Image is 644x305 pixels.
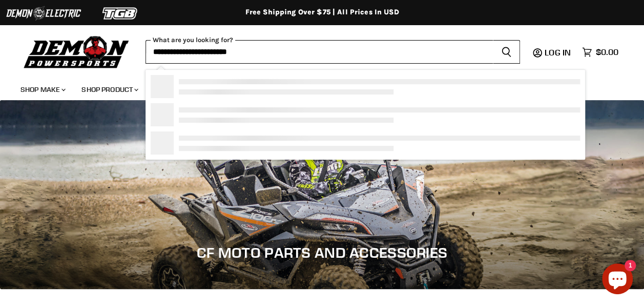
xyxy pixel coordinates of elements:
inbox-online-store-chat: Shopify online store chat [599,263,636,297]
a: Shop Make [13,79,72,100]
button: Search [493,40,520,64]
img: Demon Powersports [20,33,133,70]
ul: Main menu [13,75,616,100]
h1: CF Moto Parts and Accessories [15,244,629,261]
a: Shop Product [74,79,144,100]
span: Log in [545,47,571,58]
input: When autocomplete results are available use up and down arrows to review and enter to select [146,40,493,64]
a: $0.00 [577,45,624,60]
img: Demon Electric Logo 2 [5,4,82,23]
a: Log in [540,48,577,57]
form: Product [146,40,520,64]
span: $0.00 [596,47,618,57]
img: TGB Logo 2 [82,4,159,23]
